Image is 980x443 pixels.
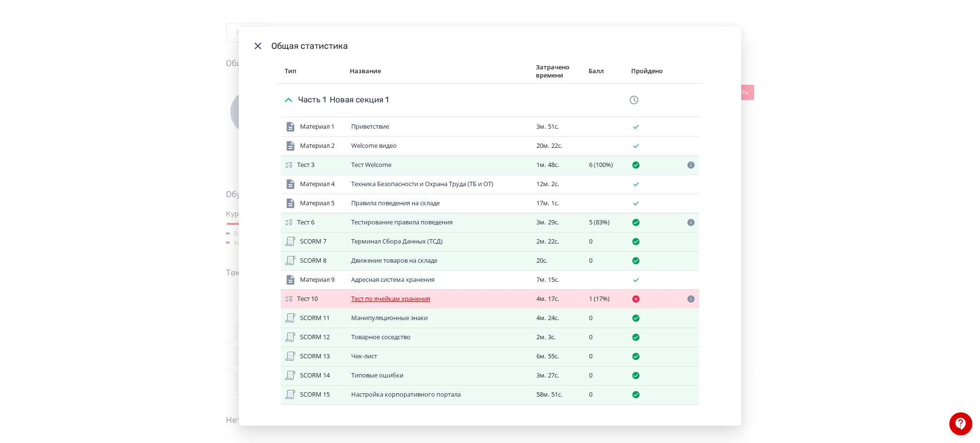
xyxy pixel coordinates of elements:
span: 1м. [536,160,546,169]
a: Типовые ошибки [351,371,403,379]
span: 17м. [536,199,549,207]
span: 12м. [536,179,549,188]
span: 20с. [536,256,547,265]
div: 0 [589,314,624,322]
div: Тип [285,67,296,75]
a: Тест по ячейкам хранения [351,294,430,303]
span: 22с. [548,237,559,245]
span: 58м. [536,390,549,399]
a: Товарное соседство [351,332,411,341]
span: 6м. [536,352,546,360]
span: 3м. [536,218,546,226]
div: Материал 4 [300,180,334,188]
span: 48с. [548,160,559,169]
div: SCORM 7 [300,238,326,245]
div: Материал 9 [300,276,334,284]
div: 0 [589,353,624,360]
div: SCORM 14 [300,372,330,379]
span: 17с. [548,294,559,303]
a: Адресная система хранения [351,275,434,284]
span: 7м. [536,275,546,284]
a: Манипуляционные знаки [351,313,428,322]
span: 2с. [551,179,559,188]
div: SCORM 15 [300,391,330,399]
div: 5 (83%) [589,219,624,226]
div: SCORM 11 [300,314,330,322]
span: 1с. [551,199,559,207]
div: Тест 3 [297,161,314,169]
span: Новая секция 1 [330,94,389,106]
div: Название [350,67,381,75]
div: SCORM 8 [300,257,326,265]
div: Тест 10 [297,295,318,303]
div: 0 [589,333,624,341]
div: Материал 5 [300,199,334,207]
span: 3м. [536,122,546,131]
span: 24с. [548,313,559,322]
div: Modal [239,27,741,425]
span: 15с. [548,275,559,284]
span: 2м. [536,332,546,341]
div: Часть 1 [298,94,389,106]
span: 22с. [551,141,562,150]
div: Материал 1 [300,123,334,131]
div: 6 (100%) [589,161,624,169]
span: 4м. [536,313,546,322]
div: 0 [589,391,624,399]
a: Приветствие [351,122,389,131]
span: 3м. [536,371,546,379]
span: 51с. [548,122,559,131]
a: Чек-лист [351,352,377,360]
a: Правила поведения на складе [351,199,440,207]
a: Тестирование правила поведения [351,218,453,226]
div: Материал 2 [300,142,334,150]
div: SCORM 12 [300,333,330,341]
a: Техника Безопасности и Охрана Труда (ТБ и ОТ) [351,179,493,188]
span: 3с. [548,332,556,341]
div: 1 (17%) [589,295,624,303]
div: SCORM 13 [300,353,330,360]
div: Тест 6 [297,219,314,226]
div: Пройдено [631,67,663,75]
div: 0 [589,372,624,379]
span: 55с. [548,352,559,360]
div: Затрачено времени [536,63,578,79]
button: Часть 1Новая секция 1 [281,90,390,110]
div: 0 [589,238,624,245]
span: 27с. [548,371,559,379]
a: Настройка корпоративного портала [351,390,461,399]
div: Общая статистика [271,40,713,53]
div: 0 [589,257,624,265]
span: 20м. [536,141,549,150]
span: 29с. [548,218,559,226]
a: Тест Welcome [351,160,391,169]
a: Терминал Сбора Данных (ТСД) [351,237,443,245]
a: Welcome видео [351,141,397,150]
a: Движение товаров на складе [351,256,437,265]
span: 51с. [551,390,562,399]
span: 2м. [536,237,546,245]
div: Балл [589,67,604,75]
span: 4м. [536,294,546,303]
